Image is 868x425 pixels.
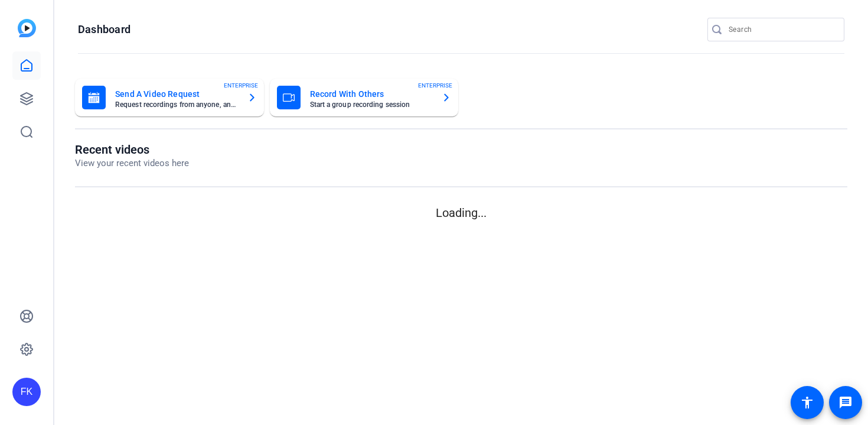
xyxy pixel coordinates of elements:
mat-icon: accessibility [800,395,814,410]
span: ENTERPRISE [418,81,452,90]
mat-card-title: Record With Others [310,87,433,101]
mat-card-title: Send A Video Request [115,87,238,101]
mat-card-subtitle: Start a group recording session [310,101,433,108]
span: ENTERPRISE [224,81,258,90]
input: Search [729,22,835,37]
div: FK [12,378,41,406]
p: View your recent videos here [75,157,189,170]
p: Loading... [75,204,847,222]
h1: Dashboard [78,22,130,37]
button: Record With OthersStart a group recording sessionENTERPRISE [270,79,459,116]
mat-icon: message [838,395,853,410]
img: blue-gradient.svg [18,19,36,37]
h1: Recent videos [75,142,189,157]
mat-card-subtitle: Request recordings from anyone, anywhere [115,101,238,108]
button: Send A Video RequestRequest recordings from anyone, anywhereENTERPRISE [75,79,264,116]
